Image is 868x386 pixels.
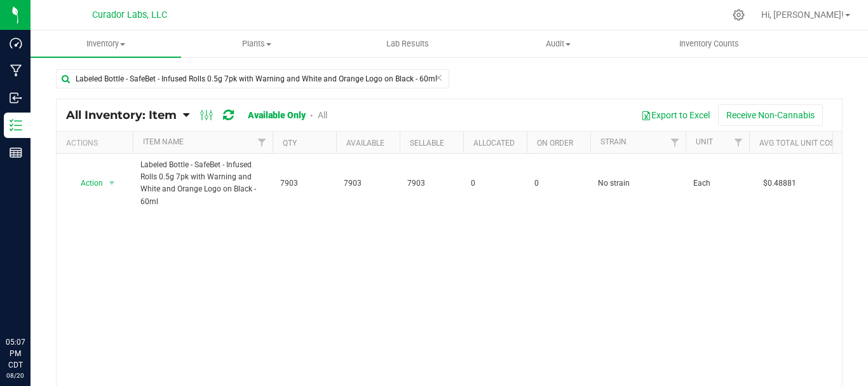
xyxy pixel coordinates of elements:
[31,31,181,57] a: Inventory
[283,139,297,148] a: Qty
[332,31,482,57] a: Lab Results
[318,110,327,120] a: All
[600,137,627,146] a: Strain
[10,119,22,132] inline-svg: Inventory
[473,139,515,148] a: Allocated
[634,31,784,57] a: Inventory Counts
[484,38,633,50] span: Audit
[633,104,718,126] button: Export to Excel
[182,38,331,50] span: Plants
[10,146,22,159] inline-svg: Reports
[344,177,392,190] span: 7903
[534,177,583,190] span: 0
[92,10,167,20] span: Curador Labs, LLC
[10,92,22,104] inline-svg: Inbound
[10,37,22,50] inline-svg: Dashboard
[69,174,104,192] span: Action
[181,31,332,57] a: Plants
[346,139,384,148] a: Available
[693,177,742,190] span: Each
[434,69,443,86] span: Clear
[280,177,329,190] span: 7903
[143,137,184,146] a: Item Name
[6,336,25,371] p: 05:07 PM CDT
[537,139,573,148] a: On Order
[31,38,181,50] span: Inventory
[37,282,53,298] iframe: Resource center unread badge
[598,177,678,190] span: No strain
[728,132,749,153] a: Filter
[471,177,519,190] span: 0
[10,64,22,77] inline-svg: Manufacturing
[56,69,449,88] input: Search Item Name, Retail Display Name, SKU, Part Number...
[248,110,306,120] a: Available Only
[759,139,839,148] a: Avg Total Unit Cost
[662,38,756,50] span: Inventory Counts
[104,174,120,192] span: select
[665,132,686,153] a: Filter
[696,137,713,146] a: Unit
[757,174,803,193] span: $0.48881
[140,159,265,208] span: Labeled Bottle - SafeBet - Infused Rolls 0.5g 7pk with Warning and White and Orange Logo on Black...
[66,108,177,122] span: All Inventory: Item
[718,104,823,126] button: Receive Non-Cannabis
[66,139,128,148] div: Actions
[6,371,25,380] p: 08/20
[483,31,634,57] a: Audit
[731,9,747,21] div: Manage settings
[761,10,844,20] span: Hi, [PERSON_NAME]!
[252,132,273,153] a: Filter
[13,284,51,322] iframe: Resource center
[410,139,444,148] a: Sellable
[66,108,183,122] a: All Inventory: Item
[369,38,446,50] span: Lab Results
[407,177,456,190] span: 7903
